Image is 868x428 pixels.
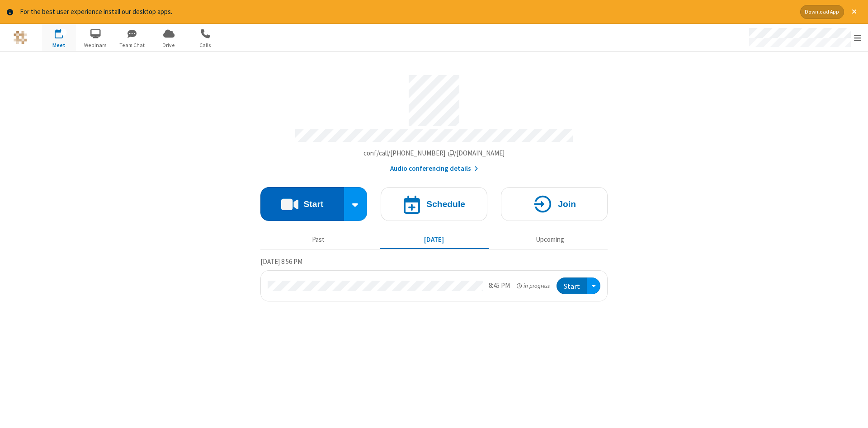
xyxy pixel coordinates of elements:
[557,277,587,294] button: Start
[61,29,67,36] div: 1
[501,187,608,221] button: Join
[495,231,604,249] button: Upcoming
[303,200,323,208] h4: Start
[3,24,37,51] button: Logo
[363,148,505,159] button: Copy my meeting room linkCopy my meeting room link
[517,282,550,290] em: in progress
[847,5,861,19] button: Close alert
[20,7,793,17] div: For the best user experience install our desktop apps.
[260,256,608,301] section: Today's Meetings
[800,5,844,19] button: Download App
[380,231,489,249] button: [DATE]
[558,200,576,208] h4: Join
[489,281,510,291] div: 8:45 PM
[79,41,113,49] span: Webinars
[363,149,505,157] span: Copy my meeting room link
[426,200,465,208] h4: Schedule
[260,68,608,174] section: Account details
[264,231,373,249] button: Past
[741,24,868,51] div: Open menu
[14,31,27,44] img: QA Selenium DO NOT DELETE OR CHANGE
[115,41,149,49] span: Team Chat
[381,187,487,221] button: Schedule
[587,277,600,294] div: Open menu
[260,187,344,221] button: Start
[42,41,76,49] span: Meet
[390,164,478,174] button: Audio conferencing details
[189,41,222,49] span: Calls
[152,41,186,49] span: Drive
[260,257,302,266] span: [DATE] 8:56 PM
[344,187,368,221] div: Start conference options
